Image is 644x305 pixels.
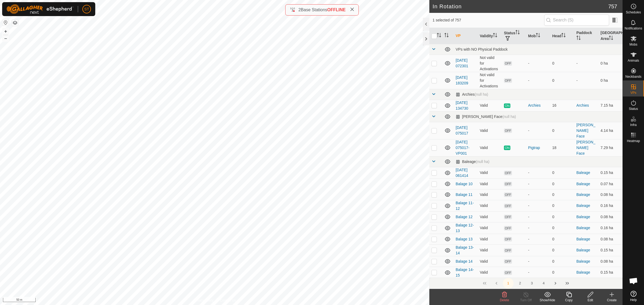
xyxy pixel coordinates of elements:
a: Balage 10 [456,182,473,186]
button: Reset Map [2,19,9,26]
td: Valid [478,122,502,139]
td: 0.15 ha [598,244,623,256]
a: Balage 13 [456,237,473,241]
span: ST [84,6,89,12]
td: 16 [550,100,574,111]
div: Turn Off [515,298,537,303]
td: - [574,72,598,89]
a: [DATE] 183209 [456,75,468,85]
span: OFF [504,204,512,208]
div: Create [601,298,623,303]
span: OFF [504,128,512,133]
span: OFF [504,192,512,197]
button: Next Page [550,278,561,289]
td: Valid [478,178,502,189]
th: Validity [478,28,502,44]
a: Balage 11 [456,192,473,197]
span: Heatmap [627,139,640,143]
td: 0.08 ha [598,256,623,267]
div: [PERSON_NAME] Face [456,114,516,119]
a: Balage 13-14 [456,245,474,255]
td: Valid [478,100,502,111]
th: Status [502,28,526,44]
span: OFF [504,171,512,175]
a: Contact Us [220,298,236,303]
td: 0 [550,256,574,267]
th: VP [453,28,478,44]
p-sorticon: Activate to sort [515,31,520,35]
span: Neckbands [625,75,641,78]
td: 0 [550,244,574,256]
div: - [528,181,548,187]
div: - [528,61,548,66]
button: Last Page [562,278,573,289]
span: OFF [504,215,512,219]
h2: In Rotation [433,3,608,10]
a: [DATE] 061414 [456,168,468,178]
a: Baleage [576,270,590,274]
td: 7.15 ha [598,100,623,111]
span: Mobs [630,43,637,46]
span: Base Stations [301,8,327,12]
a: [DATE] 134730 [456,101,468,110]
div: Archies [456,92,488,97]
div: Copy [558,298,580,303]
span: (null ha) [502,114,516,119]
td: Valid [478,222,502,234]
td: 0 [550,234,574,244]
span: OFFLINE [327,8,346,12]
td: 0.15 ha [598,267,623,278]
td: Not valid for Activations [478,55,502,72]
a: Balage 14 [456,259,473,263]
td: 0 [550,72,574,89]
a: Baleage [576,237,590,241]
button: – [2,35,9,42]
a: Baleage [576,248,590,252]
td: 0.08 ha [598,234,623,244]
td: 0 [550,167,574,178]
div: - [528,170,548,176]
span: 1 selected of 757 [433,17,544,23]
td: Not valid for Activations [478,72,502,89]
div: - [528,247,548,253]
td: 0 [550,267,574,278]
span: Schedules [626,11,641,14]
div: - [528,78,548,83]
button: 1 [503,278,514,289]
span: OFF [504,226,512,230]
td: Valid [478,256,502,267]
a: Balage 11-12 [456,201,474,211]
span: Notifications [625,27,642,30]
a: Privacy Policy [193,298,214,303]
span: OFF [504,78,512,83]
button: 3 [526,278,537,289]
span: Delete [500,298,509,302]
span: Help [630,298,637,302]
p-sorticon: Activate to sort [576,36,581,41]
td: Valid [478,189,502,200]
td: 0.16 ha [598,222,623,234]
span: Status [629,107,638,110]
td: 0.16 ha [598,200,623,211]
a: [DATE] 075017 [456,125,468,135]
th: Head [550,28,574,44]
a: [PERSON_NAME] Face [576,140,595,155]
td: 0 ha [598,55,623,72]
a: Help [623,289,644,304]
td: Valid [478,167,502,178]
div: Show/Hide [537,298,558,303]
span: OFF [504,259,512,264]
input: Search (S) [544,14,609,26]
th: Paddock [574,28,598,44]
a: Archies [576,103,589,107]
td: 0 [550,178,574,189]
td: 0 [550,211,574,222]
span: Infra [630,123,636,127]
span: (null ha) [476,159,489,164]
button: 4 [538,278,549,289]
img: Gallagher Logo [6,4,74,14]
span: ON [504,103,510,108]
span: VPs [630,91,636,94]
td: 0.08 ha [598,189,623,200]
a: Baleage [576,215,590,219]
